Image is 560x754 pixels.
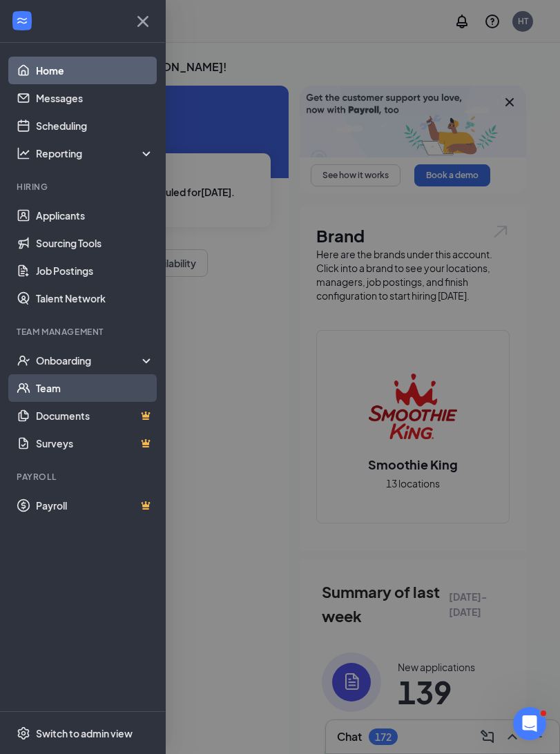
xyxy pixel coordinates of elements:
a: DocumentsCrown [36,402,154,429]
svg: Cross [132,10,154,32]
svg: Settings [17,726,30,740]
a: PayrollCrown [36,492,154,519]
div: Onboarding [36,354,142,367]
div: Team Management [17,326,151,338]
div: Hiring [17,181,151,193]
div: Payroll [17,471,151,483]
svg: UserCheck [17,354,30,367]
a: Messages [36,84,154,112]
a: Scheduling [36,112,154,139]
a: Applicants [36,202,154,229]
svg: Analysis [17,146,30,160]
a: Sourcing Tools [36,229,154,257]
div: Reporting [36,146,155,160]
a: Job Postings [36,257,154,284]
a: Team [36,374,154,402]
a: Talent Network [36,284,154,312]
iframe: Intercom live chat [513,707,546,740]
div: Switch to admin view [36,726,133,740]
a: SurveysCrown [36,429,154,457]
a: Home [36,57,154,84]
